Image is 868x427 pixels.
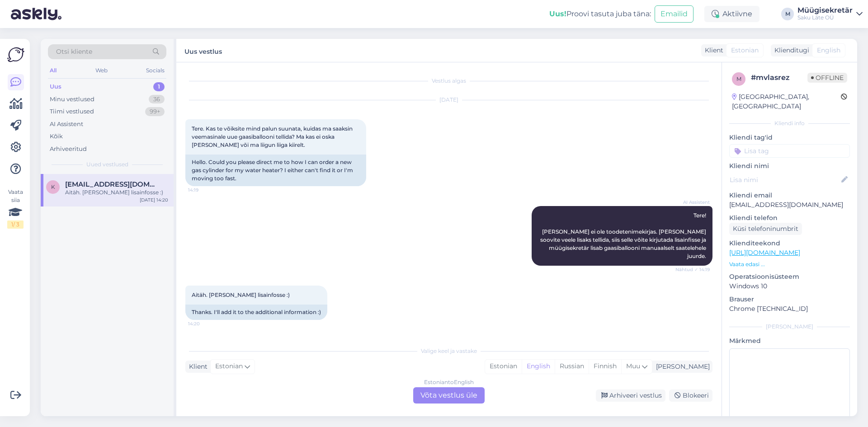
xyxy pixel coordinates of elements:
p: Brauser [729,295,850,304]
div: Tiimi vestlused [50,107,94,116]
p: Windows 10 [729,282,850,291]
div: All [48,65,58,76]
div: Aitäh. [PERSON_NAME] lisainfosse :) [65,188,168,197]
div: Thanks. I'll add it to the additional information :) [185,305,327,320]
div: Aktiivne [704,6,759,22]
div: Estonian [485,360,522,373]
div: Müügisekretär [797,7,853,14]
div: [DATE] 14:20 [140,197,168,203]
p: [EMAIL_ADDRESS][DOMAIN_NAME] [729,200,850,210]
div: # mvlasrez [751,72,807,83]
div: 1 [153,82,165,91]
img: Askly Logo [7,46,24,63]
p: Chrome [TECHNICAL_ID] [729,304,850,314]
div: [PERSON_NAME] [652,362,710,371]
div: Klient [185,362,208,371]
span: katrin@evecon.ee [65,180,159,188]
div: Finnish [589,360,621,373]
div: Valige keel ja vastake [185,347,712,355]
div: Kõik [50,132,63,141]
input: Lisa tag [729,144,850,158]
p: Operatsioonisüsteem [729,272,850,282]
div: M [781,8,794,20]
p: Kliendi telefon [729,213,850,223]
div: 1 / 3 [7,221,24,229]
p: Kliendi nimi [729,161,850,171]
button: Emailid [655,5,693,23]
label: Uus vestlus [184,44,222,56]
span: Nähtud ✓ 14:19 [675,266,710,273]
div: [PERSON_NAME] [729,323,850,331]
span: Muu [626,362,640,370]
input: Lisa nimi [730,175,840,185]
div: Arhiveeritud [50,145,87,154]
a: [URL][DOMAIN_NAME] [729,249,800,257]
div: [DATE] [185,96,712,104]
div: Saku Läte OÜ [797,14,853,21]
div: AI Assistent [50,120,83,129]
span: Estonian [731,46,759,55]
span: m [736,75,741,82]
span: AI Assistent [676,199,710,206]
div: 99+ [145,107,165,116]
div: 36 [149,95,165,104]
span: Uued vestlused [86,160,128,169]
div: Vaata siia [7,188,24,229]
span: Tere. Kas te võiksite mind palun suunata, kuidas ma saaksin veemasinale uue gaasiballooni tellida... [192,125,354,148]
div: Hello. Could you please direct me to how I can order a new gas cylinder for my water heater? I ei... [185,155,366,186]
p: Kliendi email [729,191,850,200]
p: Vaata edasi ... [729,260,850,268]
span: 14:20 [188,320,222,327]
div: Klienditugi [771,46,809,55]
div: Estonian to English [424,378,474,386]
span: k [51,183,55,190]
div: Kliendi info [729,119,850,127]
div: Arhiveeri vestlus [596,389,665,402]
b: Uus! [549,9,566,18]
div: Uus [50,82,61,91]
span: Aitäh. [PERSON_NAME] lisainfosse :) [192,291,290,298]
div: English [522,360,555,373]
div: Socials [144,65,166,76]
span: Otsi kliente [56,47,92,56]
div: Proovi tasuta juba täna: [549,9,651,19]
span: Offline [807,73,847,83]
p: Kliendi tag'id [729,133,850,142]
div: Blokeeri [669,389,712,402]
div: Minu vestlused [50,95,94,104]
p: Märkmed [729,336,850,346]
div: Klient [701,46,723,55]
div: Russian [555,360,589,373]
span: Estonian [215,361,243,371]
div: [GEOGRAPHIC_DATA], [GEOGRAPHIC_DATA] [732,92,841,111]
p: Klienditeekond [729,239,850,248]
div: Web [94,65,109,76]
span: English [817,46,840,55]
div: Vestlus algas [185,77,712,85]
div: Küsi telefoninumbrit [729,223,802,235]
span: 14:19 [188,187,222,193]
div: Võta vestlus üle [413,387,485,404]
a: MüügisekretärSaku Läte OÜ [797,7,863,21]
